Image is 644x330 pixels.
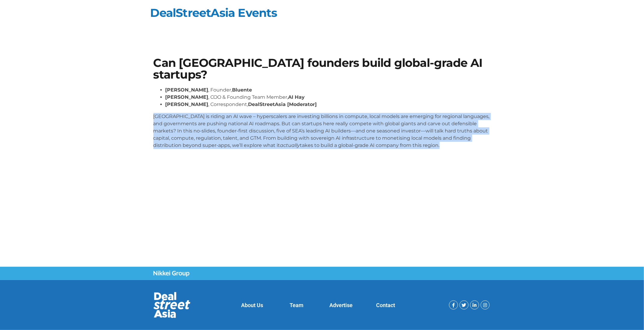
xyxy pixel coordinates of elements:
[248,101,317,107] strong: DealStreetAsia [Moderator]
[280,142,300,148] em: actually
[232,87,252,93] strong: Bluente
[165,86,491,94] li: , Founder,
[153,57,491,80] h1: Can [GEOGRAPHIC_DATA] founders build global-grade AI startups?
[165,87,209,93] strong: [PERSON_NAME]
[165,101,209,107] strong: [PERSON_NAME]
[329,302,353,308] a: Advertise
[165,94,491,101] li: , COO & Founding Team Member,
[153,113,491,149] p: [GEOGRAPHIC_DATA] is riding an AI wave – hyperscalers are investing billions in compute, local mo...
[288,94,305,100] strong: AI Hay
[241,302,263,308] a: About Us
[290,302,303,308] a: Team
[376,302,395,308] a: Contact
[165,94,209,100] strong: [PERSON_NAME]
[153,271,190,277] img: Nikkei Group
[150,6,277,20] a: DealStreetAsia Events
[165,101,491,108] li: , Correspondent,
